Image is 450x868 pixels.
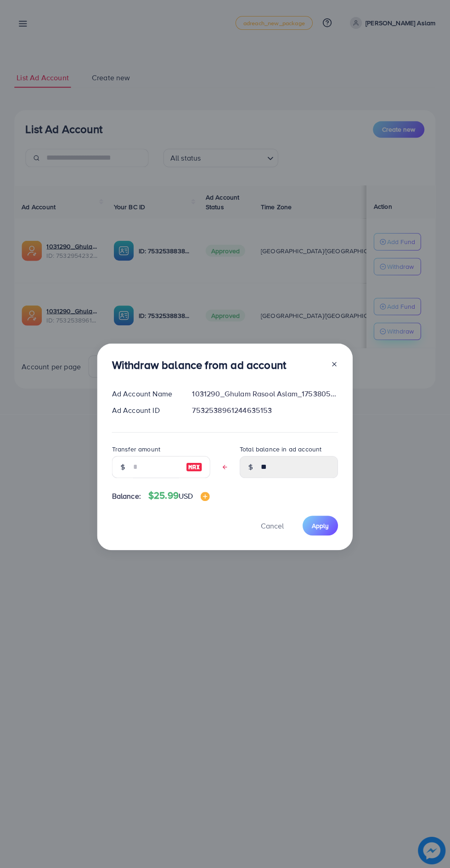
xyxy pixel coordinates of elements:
div: 1031290_Ghulam Rasool Aslam_1753805901568 [185,388,345,399]
div: Ad Account ID [105,405,185,415]
span: Balance: [112,490,141,501]
label: Transfer amount [112,444,160,453]
h3: Withdraw balance from ad account [112,358,286,371]
div: Ad Account Name [105,388,185,399]
div: 7532538961244635153 [185,405,345,415]
span: USD [179,490,193,501]
span: Cancel [261,520,284,530]
button: Cancel [249,515,295,535]
span: Apply [312,521,329,530]
label: Total balance in ad account [240,444,321,453]
h4: $25.99 [148,490,209,501]
img: image [201,491,210,501]
img: image [186,461,202,472]
button: Apply [303,515,338,535]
